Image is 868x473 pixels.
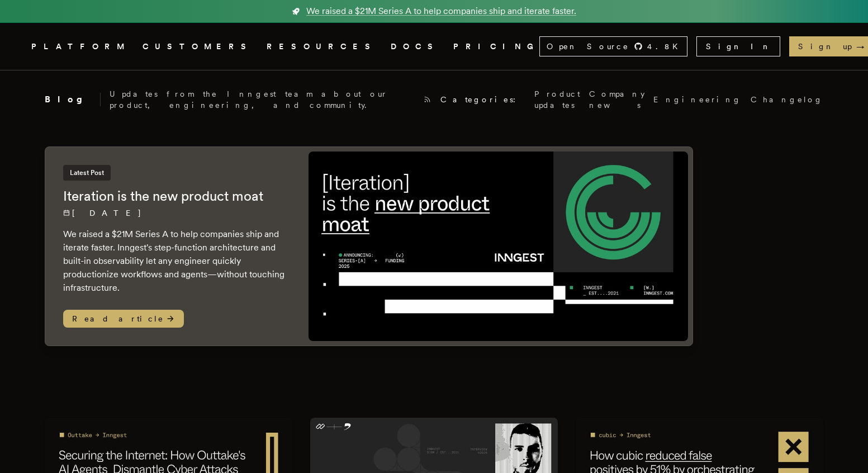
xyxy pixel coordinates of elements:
[45,146,693,346] a: Latest PostIteration is the new product moat[DATE] We raised a $21M Series A to help companies sh...
[143,40,253,54] a: CUSTOMERS
[45,93,101,106] h2: Blog
[751,94,823,105] a: Changelog
[63,187,286,205] h2: Iteration is the new product moat
[306,4,576,18] span: We raised a $21M Series A to help companies ship and iterate faster.
[31,40,129,54] button: PLATFORM
[391,40,440,54] a: DOCS
[547,41,629,52] span: Open Source
[647,41,685,52] span: 4.8 K
[653,94,742,105] a: Engineering
[110,88,414,111] p: Updates from the Inngest team about our product, engineering, and community.
[440,94,525,105] span: Categories:
[63,228,286,295] p: We raised a $21M Series A to help companies ship and iterate faster. Inngest's step-function arch...
[453,40,539,54] a: PRICING
[267,40,377,54] button: RESOURCES
[63,165,111,181] span: Latest Post
[696,36,780,56] a: Sign In
[309,152,688,341] img: Featured image for Iteration is the new product moat blog post
[63,207,286,219] p: [DATE]
[63,310,184,328] span: Read article
[589,88,644,111] a: Company news
[534,88,580,111] a: Product updates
